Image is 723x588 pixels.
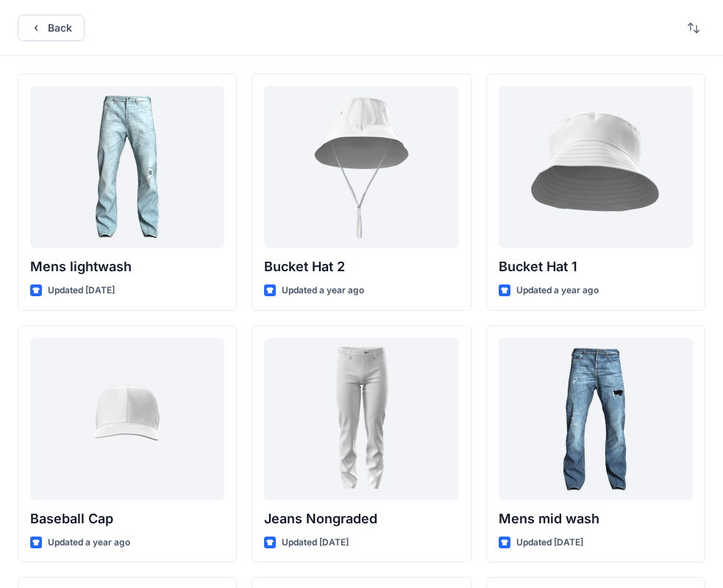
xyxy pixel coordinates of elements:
[499,257,693,277] p: Bucket Hat 1
[264,509,458,529] p: Jeans Nongraded
[516,535,583,551] p: Updated [DATE]
[264,338,458,500] a: Jeans Nongraded
[499,86,693,248] a: Bucket Hat 1
[264,86,458,248] a: Bucket Hat 2
[30,509,224,529] p: Baseball Cap
[282,283,364,298] p: Updated a year ago
[264,257,458,277] p: Bucket Hat 2
[30,86,224,248] a: Mens lightwash
[18,15,85,41] button: Back
[48,283,115,298] p: Updated [DATE]
[499,509,693,529] p: Mens mid wash
[282,535,349,551] p: Updated [DATE]
[516,283,599,298] p: Updated a year ago
[499,338,693,500] a: Mens mid wash
[30,257,224,277] p: Mens lightwash
[30,338,224,500] a: Baseball Cap
[48,535,130,551] p: Updated a year ago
